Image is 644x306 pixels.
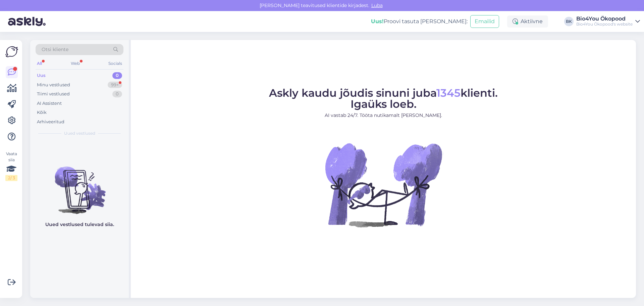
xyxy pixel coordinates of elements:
[369,2,385,8] span: Luba
[42,46,68,53] span: Otsi kliente
[470,15,499,28] button: Emailid
[323,124,444,245] img: No Chat active
[108,82,122,88] div: 99+
[37,109,47,116] div: Kõik
[30,155,129,215] img: No chats
[371,18,384,25] b: Uus!
[5,151,17,181] div: Vaata siia
[436,86,461,99] span: 1345
[5,45,18,58] img: Askly Logo
[576,16,640,27] a: Bio4You ÖkopoodBio4You Ökopood's website
[112,72,122,79] div: 0
[45,221,114,228] p: Uued vestlused tulevad siia.
[564,17,574,26] div: BK
[5,175,17,181] div: 2 / 3
[576,21,633,27] div: Bio4You Ökopood's website
[37,91,70,97] div: Tiimi vestlused
[107,59,123,68] div: Socials
[269,86,498,111] span: Askly kaudu jõudis sinuni juba klienti. Igaüks loeb.
[576,16,633,21] div: Bio4You Ökopood
[371,17,468,26] div: Proovi tasuta [PERSON_NAME]:
[37,72,46,79] div: Uus
[269,112,498,119] p: AI vastab 24/7. Tööta nutikamalt [PERSON_NAME].
[36,59,43,68] div: All
[37,82,70,88] div: Minu vestlused
[69,59,81,68] div: Web
[37,119,64,125] div: Arhiveeritud
[112,91,122,97] div: 0
[64,130,95,136] span: Uued vestlused
[507,15,548,28] div: Aktiivne
[37,100,62,107] div: AI Assistent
